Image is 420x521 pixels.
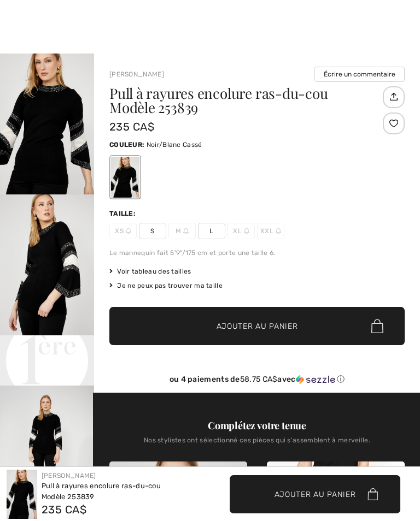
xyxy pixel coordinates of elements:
div: ou 4 paiements de58.75 CA$avecSezzle Cliquez pour en savoir plus sur Sezzle [109,375,405,388]
div: ou 4 paiements de avec [109,375,405,384]
span: XL [227,223,255,239]
div: Complétez votre tenue [109,419,405,432]
img: Bag.svg [371,319,383,333]
div: Nos stylistes ont sélectionné ces pièces qui s'assemblent à merveille. [109,436,405,453]
span: Noir/Blanc Cassé [147,141,202,149]
span: L [198,223,225,239]
div: Pull à rayures encolure ras-du-cou Modèle 253839 [42,481,203,502]
button: Ajouter au panier [109,307,405,345]
img: ring-m.svg [244,228,249,234]
img: Partagez [384,87,402,106]
div: Noir/Blanc Cassé [111,157,139,198]
img: ring-m.svg [126,228,131,234]
div: Je ne peux pas trouver ma taille [109,281,405,291]
img: Sezzle [296,375,335,384]
span: Couleur: [109,141,144,149]
span: 235 CA$ [109,120,154,133]
div: Taille: [109,209,138,218]
img: ring-m.svg [276,228,281,234]
span: Ajouter au panier [275,488,356,500]
a: [PERSON_NAME] [109,70,164,78]
span: 58.75 CA$ [240,375,278,384]
span: S [139,223,166,239]
span: M [168,223,196,239]
span: Ajouter au panier [217,321,298,332]
span: Voir tableau des tailles [109,267,191,276]
button: Écrire un commentaire [314,67,405,82]
img: ring-m.svg [183,228,189,234]
span: XS [109,223,137,239]
h1: Pull à rayures encolure ras-du-cou Modèle 253839 [109,86,380,115]
span: XXL [257,223,284,239]
div: Le mannequin fait 5'9"/175 cm et porte une taille 6. [109,248,405,258]
span: 235 CA$ [42,503,86,516]
button: Ajouter au panier [230,475,400,513]
img: Pull &agrave; Rayures Encolure Ras-du-cou mod&egrave;le 253839 [7,470,37,519]
a: [PERSON_NAME] [42,472,96,479]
